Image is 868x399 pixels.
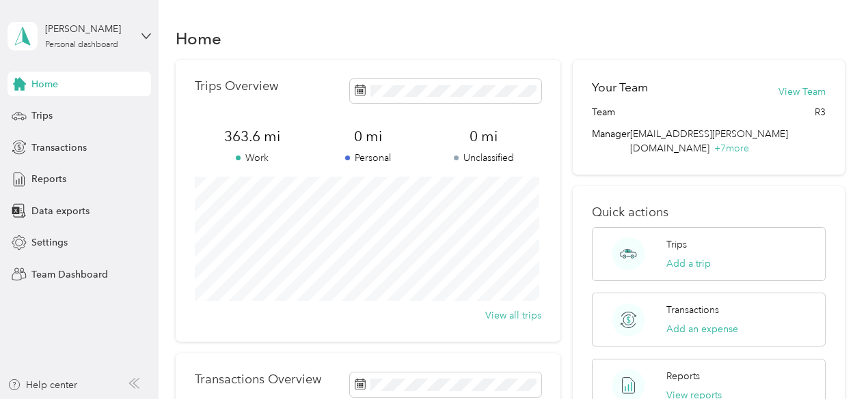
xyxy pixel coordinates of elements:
button: View all trips [485,308,541,323]
p: Trips [666,237,687,252]
button: Help center [8,378,77,392]
p: Reports [666,369,700,383]
button: Add an expense [666,322,738,336]
iframe: Everlance-gr Chat Button Frame [791,323,868,399]
h2: Your Team [592,79,648,96]
span: Team [592,105,615,119]
span: 0 mi [426,127,541,146]
p: Trips Overview [195,79,278,93]
span: R3 [815,105,826,119]
span: Transactions [31,141,87,155]
p: Unclassified [426,151,541,165]
span: + 7 more [714,143,749,154]
span: Manager [592,127,630,156]
p: Transactions [666,303,719,317]
span: Data exports [31,204,90,218]
span: Settings [31,235,68,250]
div: Personal dashboard [45,41,118,49]
p: Work [195,151,310,165]
h1: Home [176,31,221,46]
span: Reports [31,172,66,186]
span: Trips [31,108,53,123]
div: [PERSON_NAME] [45,22,131,36]
button: Add a trip [666,256,711,271]
span: 0 mi [310,127,426,146]
button: View Team [778,85,826,99]
span: [EMAIL_ADDRESS][PERSON_NAME][DOMAIN_NAME] [630,128,788,154]
span: Team Dashboard [31,267,108,282]
p: Transactions Overview [195,372,321,387]
span: 363.6 mi [195,127,310,146]
p: Personal [310,151,426,165]
p: Quick actions [592,205,826,220]
span: Home [31,77,58,91]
